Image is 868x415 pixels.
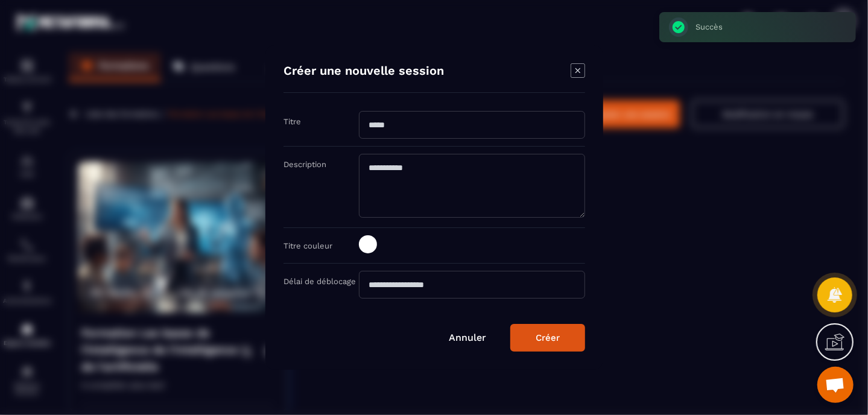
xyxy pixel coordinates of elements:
label: Description [284,160,326,169]
label: Délai de déblocage [284,277,356,286]
div: Créer [536,332,560,343]
div: Ouvrir le chat [817,367,854,403]
button: Créer [510,324,585,352]
h4: Créer une nouvelle session [284,63,444,80]
label: Titre couleur [284,241,332,250]
a: Annuler [449,332,486,343]
label: Titre [284,117,301,126]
